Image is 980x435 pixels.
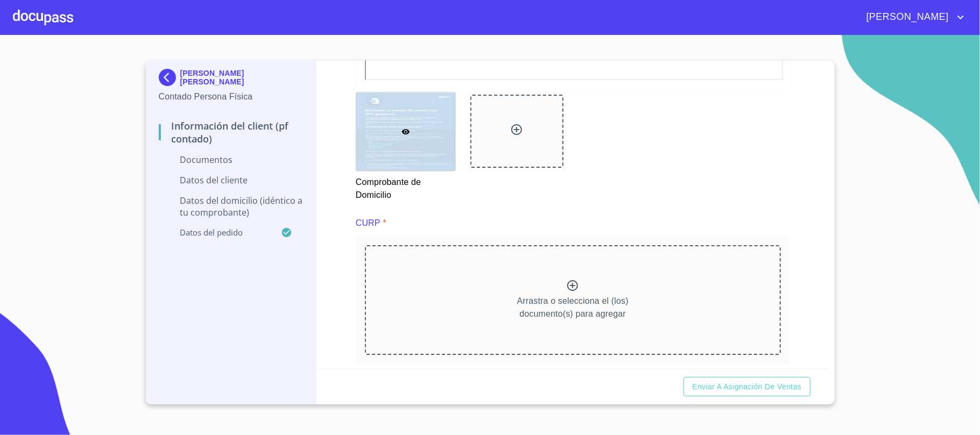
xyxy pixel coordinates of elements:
[159,119,304,145] p: Información del Client (PF contado)
[159,69,180,86] img: Docupass spot blue
[159,154,304,166] p: Documentos
[356,172,455,202] p: Comprobante de Domicilio
[180,69,304,86] p: [PERSON_NAME] [PERSON_NAME]
[159,90,304,103] p: Contado Persona Física
[159,174,304,186] p: Datos del cliente
[683,377,810,397] button: Enviar a Asignación de Ventas
[692,380,801,394] span: Enviar a Asignación de Ventas
[159,69,304,90] div: [PERSON_NAME] [PERSON_NAME]
[517,295,629,320] p: Arrastra o selecciona el (los) documento(s) para agregar
[159,227,281,238] p: Datos del pedido
[159,195,304,218] p: Datos del domicilio (idéntico a tu comprobante)
[858,9,954,26] span: [PERSON_NAME]
[356,217,380,230] p: CURP
[858,9,967,26] button: account of current user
